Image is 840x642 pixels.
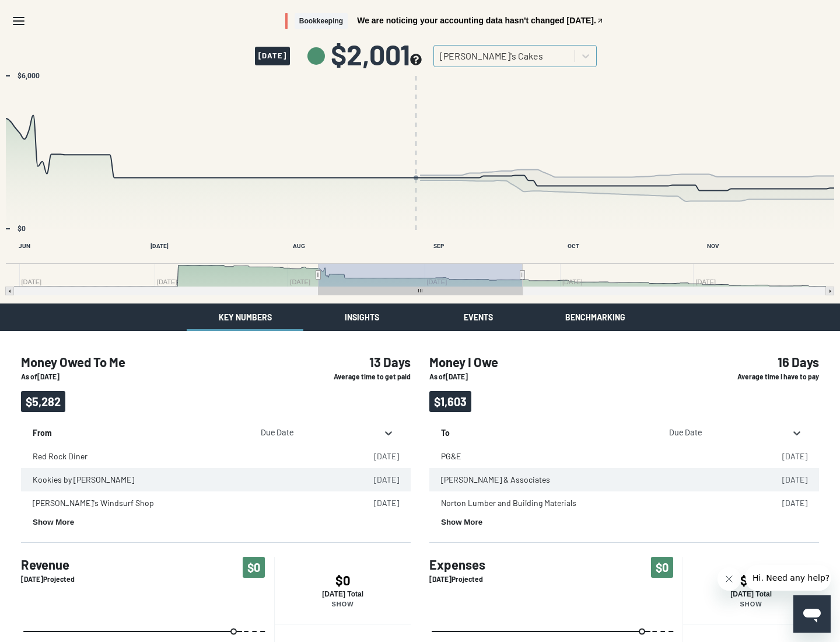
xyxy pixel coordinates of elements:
[754,445,819,468] td: [DATE]
[420,303,537,331] button: Events
[17,72,40,80] text: $6,000
[429,574,485,584] p: [DATE] Projected
[357,16,596,25] span: We are noticing your accounting data hasn't changed [DATE].
[255,47,290,65] span: [DATE]
[293,243,305,249] text: AUG
[303,303,420,331] button: Insights
[754,491,819,515] td: [DATE]
[231,629,236,634] path: Wednesday, Aug 27, 2025, 0. Past/Projected Data.
[331,40,422,68] span: $2,001
[410,54,422,67] button: see more about your cashflow projection
[430,629,675,634] g: Past/Projected Data, series 1 of 3 with 31 data points.
[22,629,267,634] g: Past/Projected Data, series 1 of 3 with 31 data points.
[283,372,411,382] p: Average time to get paid
[21,445,345,468] td: Red Rock Diner
[429,445,754,468] td: PG&E
[683,590,819,598] p: [DATE] Total
[568,243,579,249] text: OCT
[285,13,604,30] button: BookkeepingWe are noticing your accounting data hasn't changed [DATE].
[256,427,377,439] div: Due Date
[429,354,673,369] h4: Money I Owe
[651,557,673,578] span: $0
[793,595,831,633] iframe: Button to launch messaging window
[275,573,411,588] h4: $0
[441,518,482,526] button: Show More
[21,491,345,515] td: [PERSON_NAME]'s Windsurf Shop
[429,372,673,382] p: As of [DATE]
[707,243,719,249] text: NOV
[717,567,741,591] iframe: Close message
[441,421,652,439] p: To
[17,225,26,233] text: $0
[33,518,74,526] button: Show More
[21,468,345,491] td: Kookies by [PERSON_NAME]
[275,601,411,608] p: Show
[433,243,444,249] text: SEP
[19,243,30,249] text: JUN
[187,303,303,331] button: Key Numbers
[639,629,645,634] path: Wednesday, Aug 27, 2025, 0. Past/Projected Data.
[275,590,411,598] p: [DATE] Total
[283,354,411,369] h4: 13 Days
[429,491,754,515] td: Norton Lumber and Building Materials
[429,557,485,572] h4: Expenses
[692,372,819,382] p: Average time I have to pay
[33,421,243,439] p: From
[664,427,785,439] div: Due Date
[682,557,819,624] button: $34[DATE] TotalShow
[295,13,348,30] span: Bookkeeping
[754,468,819,491] td: [DATE]
[683,573,819,588] h4: $34
[745,565,831,591] iframe: Message from company
[21,354,265,369] h4: Money Owed To Me
[683,601,819,608] p: Show
[274,557,411,624] button: $0[DATE] TotalShow
[537,303,653,331] button: Benchmarking
[429,391,471,412] span: $1,603
[150,243,169,249] text: [DATE]
[21,372,265,382] p: As of [DATE]
[21,557,75,572] h4: Revenue
[345,445,411,468] td: [DATE]
[345,491,411,515] td: [DATE]
[692,354,819,369] h4: 16 Days
[429,468,754,491] td: [PERSON_NAME] & Associates
[21,391,65,412] span: $5,282
[21,574,75,584] p: [DATE] Projected
[243,557,265,578] span: $0
[345,468,411,491] td: [DATE]
[12,14,26,28] svg: Menu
